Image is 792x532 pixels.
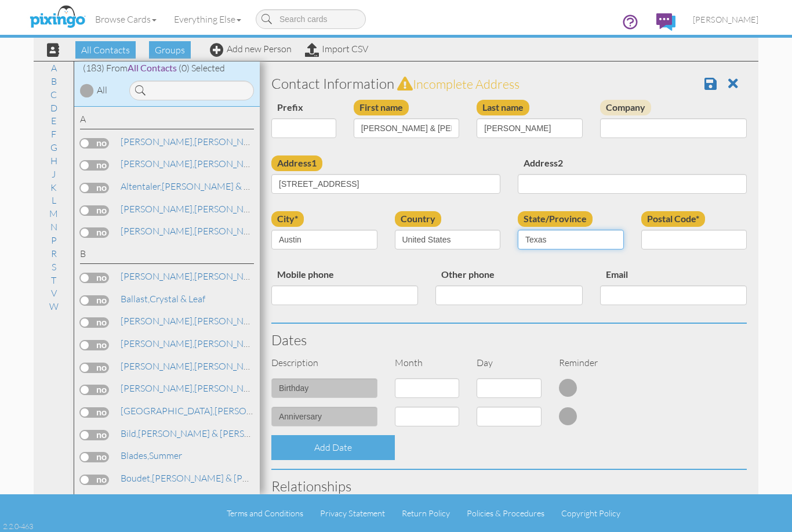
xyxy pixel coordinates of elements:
a: T [45,273,62,287]
a: E [45,114,62,128]
a: [PERSON_NAME] & [PERSON_NAME] [119,135,349,149]
div: Day [468,356,550,370]
div: Description [263,356,386,370]
h3: Contact Information [271,76,747,91]
span: [PERSON_NAME], [121,158,194,169]
a: [PERSON_NAME] & [PERSON_NAME] [119,426,293,440]
span: [PERSON_NAME] [693,15,758,24]
label: Address2 [518,155,569,171]
a: Summer [119,448,183,462]
a: Return Policy [402,508,450,518]
span: [PERSON_NAME], [121,338,194,349]
span: All Contacts [75,41,136,59]
span: [PERSON_NAME], [121,203,194,215]
span: Incomplete address [413,76,519,92]
a: [PERSON_NAME] [119,381,267,395]
a: H [45,154,63,168]
a: [PERSON_NAME] [119,336,267,350]
label: Email [600,267,634,283]
span: [PERSON_NAME], [121,382,194,394]
a: [PERSON_NAME] [119,202,267,216]
a: P [45,233,63,247]
div: Add Date [271,435,395,460]
label: Other phone [435,267,500,283]
a: M [43,207,64,220]
label: Country [395,211,441,227]
h3: Dates [271,332,747,348]
a: Privacy Statement [320,508,385,518]
a: S [46,260,62,274]
div: A [80,113,254,129]
a: [PERSON_NAME] [119,404,288,418]
a: [PERSON_NAME] [119,269,267,283]
a: L [46,193,62,207]
input: Search cards [256,9,366,29]
a: [PERSON_NAME] & [PERSON_NAME] [119,157,349,171]
a: W [43,299,64,313]
a: R [45,247,63,260]
a: D [45,101,63,115]
a: Everything Else [165,5,250,34]
div: 2.2.0-463 [3,521,33,531]
a: Terms and Conditions [227,508,303,518]
a: [PERSON_NAME] [684,5,767,34]
a: J [46,167,61,181]
span: [GEOGRAPHIC_DATA], [121,405,215,417]
span: [PERSON_NAME], [121,136,194,147]
label: State/Province [518,211,593,227]
a: F [45,127,62,141]
a: [PERSON_NAME] & Angel [119,179,267,193]
label: Postal Code* [641,211,705,227]
a: A [45,61,63,75]
label: city* [271,211,304,227]
span: Ballast, [121,293,150,305]
label: First name [354,100,409,115]
a: Policies & Procedures [467,508,544,518]
a: G [45,140,63,154]
span: [PERSON_NAME], [121,315,194,327]
a: Import CSV [305,43,368,55]
div: B [80,247,254,264]
a: [PERSON_NAME] & [PERSON_NAME] [119,471,307,485]
span: [PERSON_NAME], [121,225,194,237]
a: [PERSON_NAME] [119,224,267,238]
label: Address1 [271,155,322,171]
a: Crystal & Leaf [119,292,206,306]
span: [PERSON_NAME], [121,270,194,282]
label: Prefix [271,100,309,115]
div: Reminder [550,356,633,370]
a: Browse Cards [86,5,165,34]
a: K [45,180,63,194]
a: C [45,88,63,102]
div: Month [386,356,468,370]
label: Company [600,100,651,115]
a: Add new Person [210,43,292,55]
img: comments.svg [656,13,675,31]
div: All [97,84,107,97]
label: Mobile phone [271,267,340,283]
a: Copyright Policy [561,508,620,518]
label: Last name [477,100,529,115]
div: (183) From [74,61,260,75]
a: B [45,74,63,88]
span: All Contacts [128,62,177,73]
span: Bild, [121,428,138,439]
span: (0) Selected [179,62,225,74]
a: [PERSON_NAME] [119,359,267,373]
span: Blades, [121,450,149,461]
a: V [45,286,63,300]
span: [PERSON_NAME], [121,360,194,372]
a: [PERSON_NAME] [119,314,267,328]
h3: Relationships [271,479,747,494]
img: pixingo logo [27,3,88,32]
span: Altentaler, [121,180,162,192]
a: N [45,220,63,234]
span: Boudet, [121,472,152,484]
span: Groups [149,41,191,59]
